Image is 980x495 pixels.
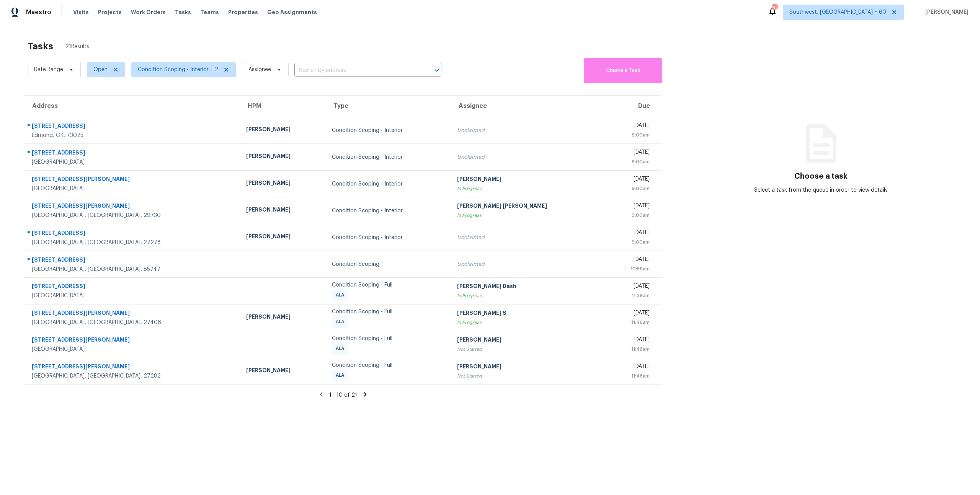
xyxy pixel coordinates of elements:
div: [DATE] [612,282,650,292]
div: Condition Scoping - Full [332,308,445,316]
div: Select a task from the queue in order to view details [748,186,895,194]
div: [PERSON_NAME] [457,336,599,345]
th: HPM [240,96,325,117]
div: [GEOGRAPHIC_DATA], [GEOGRAPHIC_DATA], 85747 [32,265,234,273]
span: Visits [73,8,89,16]
span: ALA [336,318,347,326]
div: 11:46am [612,345,650,353]
div: [STREET_ADDRESS] [32,282,234,292]
div: [STREET_ADDRESS] [32,229,234,239]
div: [PERSON_NAME] [PERSON_NAME] [457,202,599,212]
div: [STREET_ADDRESS][PERSON_NAME] [32,175,234,185]
div: [PERSON_NAME] [246,233,319,242]
th: Due [606,96,662,117]
span: Projects [98,8,122,16]
th: Type [326,96,451,117]
span: Open [93,66,108,73]
div: Condition Scoping - Full [332,281,445,289]
div: [DATE] [612,336,650,345]
span: Properties [228,8,258,16]
div: [PERSON_NAME] Dash [457,282,599,292]
span: Create a Task [588,66,658,75]
div: Condition Scoping - Interior [332,234,445,241]
h3: Choose a task [794,173,848,180]
span: Date Range [34,66,63,73]
div: 10:59am [612,265,650,273]
div: [STREET_ADDRESS][PERSON_NAME] [32,309,234,319]
div: 11:39am [612,292,650,300]
div: [GEOGRAPHIC_DATA], [GEOGRAPHIC_DATA], 29730 [32,212,234,219]
div: [DATE] [612,363,650,372]
button: Create a Task [584,58,662,83]
div: 9:00am [612,158,650,166]
span: Tasks [175,10,191,15]
div: [PERSON_NAME] [457,175,599,185]
span: ALA [336,291,347,299]
div: Unclaimed [457,153,599,161]
button: Open [431,65,442,76]
th: Address [24,96,240,117]
span: Condition Scoping - Interior + 2 [138,66,218,73]
span: [PERSON_NAME] [922,8,969,16]
div: [GEOGRAPHIC_DATA] [32,185,234,192]
div: 704 [772,5,777,12]
th: Assignee [451,96,605,117]
div: In Progress [457,212,599,219]
div: [PERSON_NAME] [246,179,319,189]
div: [PERSON_NAME] [246,206,319,215]
div: Not Started [457,345,599,353]
div: [PERSON_NAME] [457,363,599,372]
span: 21 Results [65,43,89,50]
div: Condition Scoping - Interior [332,180,445,188]
div: Unclaimed [457,261,599,268]
div: Not Started [457,372,599,380]
div: [GEOGRAPHIC_DATA] [32,158,234,166]
div: [PERSON_NAME] [246,313,319,322]
div: [DATE] [612,122,650,131]
div: [STREET_ADDRESS] [32,149,234,158]
div: Condition Scoping - Interior [332,207,445,215]
div: Condition Scoping - Full [332,361,445,369]
span: Maestro [26,8,51,16]
div: [DATE] [612,309,650,319]
div: [DATE] [612,256,650,265]
div: 9:00am [612,238,650,246]
div: [DATE] [612,202,650,212]
h2: Tasks [28,42,53,50]
span: Assignee [248,66,271,73]
div: [GEOGRAPHIC_DATA], [GEOGRAPHIC_DATA], 27278 [32,239,234,246]
div: [STREET_ADDRESS][PERSON_NAME] [32,202,234,212]
div: [GEOGRAPHIC_DATA] [32,292,234,300]
input: Search by address [294,65,420,77]
div: Condition Scoping - Full [332,335,445,342]
span: Geo Assignments [267,8,317,16]
div: [PERSON_NAME] [246,125,319,135]
div: [DATE] [612,175,650,185]
div: [STREET_ADDRESS][PERSON_NAME] [32,363,234,372]
div: Condition Scoping - Interior [332,127,445,134]
div: [DATE] [612,229,650,238]
span: 1 - 10 of 21 [329,392,357,398]
div: [STREET_ADDRESS] [32,256,234,265]
div: Condition Scoping [332,261,445,268]
div: 11:46am [612,372,650,380]
div: 9:00am [612,185,650,192]
div: Edmond, OK, 73025 [32,132,234,139]
div: [PERSON_NAME] [246,152,319,162]
div: In Progress [457,319,599,326]
div: [PERSON_NAME] [246,366,319,376]
div: [DATE] [612,148,650,158]
span: Work Orders [131,8,166,16]
div: [STREET_ADDRESS] [32,122,234,132]
div: [STREET_ADDRESS][PERSON_NAME] [32,336,234,345]
div: 9:00am [612,131,650,139]
div: [GEOGRAPHIC_DATA], [GEOGRAPHIC_DATA], 27282 [32,372,234,380]
div: 9:00am [612,212,650,219]
span: ALA [336,345,347,352]
div: In Progress [457,292,599,300]
span: ALA [336,371,347,379]
span: Southwest, [GEOGRAPHIC_DATA] + 60 [789,8,886,16]
div: [GEOGRAPHIC_DATA], [GEOGRAPHIC_DATA], 27406 [32,319,234,326]
div: 11:46am [612,319,650,326]
div: In Progress [457,185,599,192]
